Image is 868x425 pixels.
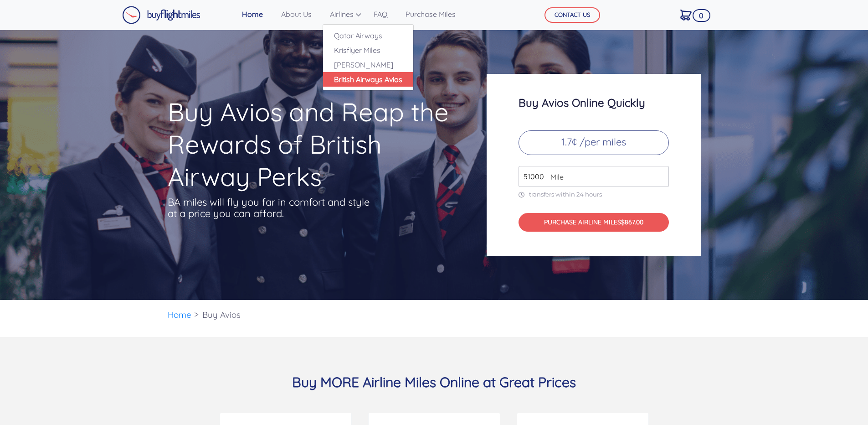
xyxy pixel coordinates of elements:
[168,309,191,320] a: Home
[680,10,692,21] img: Cart
[544,7,600,23] button: CONTACT US
[326,5,359,23] a: Airlines
[238,5,267,23] a: Home
[122,4,200,26] a: Buy Flight Miles Logo
[621,218,643,226] span: $867.00
[323,28,413,43] a: Qatar Airways
[168,96,451,193] h1: Buy Avios and Reap the Rewards of British Airway Perks
[323,57,413,72] a: [PERSON_NAME]
[370,5,391,23] a: FAQ
[519,191,669,198] p: transfers within 24 hours
[198,300,245,330] li: Buy Avios
[323,24,414,91] div: Airlines
[323,43,413,57] a: Krisflyer Miles
[323,72,413,87] a: British Airways Avios
[519,130,669,155] p: 1.7¢ /per miles
[693,9,710,22] span: 0
[122,6,200,24] img: Buy Flight Miles Logo
[677,5,695,24] a: 0
[402,5,459,23] a: Purchase Miles
[519,213,669,232] button: PURCHASE AIRLINE MILES$867.00
[519,97,669,109] h3: Buy Avios Online Quickly
[546,171,564,182] span: Mile
[277,5,315,23] a: About Us
[168,373,701,391] h3: Buy MORE Airline Miles Online at Great Prices
[168,197,373,219] p: BA miles will fly you far in comfort and style at a price you can afford.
